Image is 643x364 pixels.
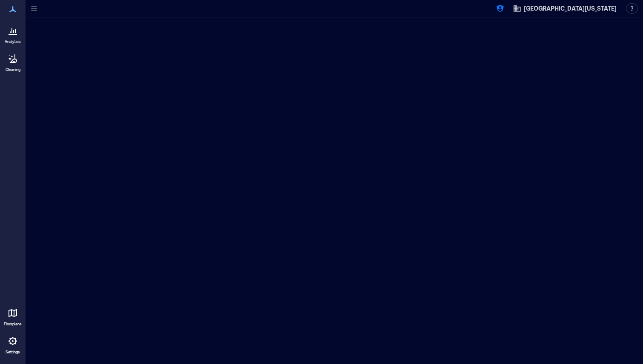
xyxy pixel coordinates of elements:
[524,4,617,13] span: [GEOGRAPHIC_DATA][US_STATE]
[6,67,20,72] p: Cleaning
[4,322,22,327] p: Floorplans
[1,303,24,329] a: Floorplans
[2,20,23,47] a: Analytics
[2,48,23,75] a: Cleaning
[6,350,20,355] p: Settings
[5,39,21,44] p: Analytics
[510,2,619,15] button: [GEOGRAPHIC_DATA][US_STATE]
[3,331,23,357] a: Settings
